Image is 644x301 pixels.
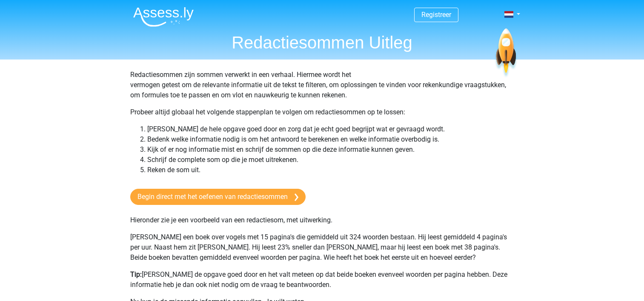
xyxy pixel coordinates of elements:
img: spaceship.7d73109d6933.svg [494,28,518,78]
li: Schrijf de complete som op die je moet uitrekenen. [147,155,514,165]
b: Tip: [130,270,142,278]
li: Reken de som uit. [147,165,514,175]
a: Registreer [421,11,451,19]
li: Bedenk welke informatie nodig is om het antwoord te berekenen en welke informatie overbodig is. [147,134,514,145]
li: Kijk of er nog informatie mist en schrijf de sommen op die deze informatie kunnen geven. [147,145,514,155]
img: arrow-right.e5bd35279c78.svg [295,193,298,201]
li: [PERSON_NAME] de hele opgave goed door en zorg dat je echt goed begrijpt wat er gevraagd wordt. [147,124,514,134]
p: Redactiesommen zijn sommen verwerkt in een verhaal. Hiermee wordt het vermogen getest om de relev... [130,70,514,100]
a: Begin direct met het oefenen van redactiesommen [130,189,306,205]
img: Assessly [133,7,194,27]
p: Hieronder zie je een voorbeeld van een redactiesom, met uitwerking. [130,215,514,225]
p: Probeer altijd globaal het volgende stappenplan te volgen om redactiesommen op te lossen: [130,107,514,117]
p: [PERSON_NAME] de opgave goed door en het valt meteen op dat beide boeken evenveel woorden per pag... [130,270,514,290]
p: [PERSON_NAME] een boek over vogels met 15 pagina's die gemiddeld uit 324 woorden bestaan. Hij lee... [130,232,514,263]
h1: Redactiesommen Uitleg [126,32,518,53]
